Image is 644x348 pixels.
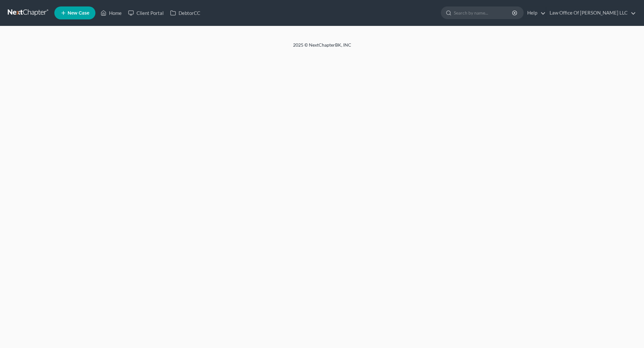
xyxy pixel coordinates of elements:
a: Home [97,7,125,19]
a: Help [524,7,546,19]
a: DebtorCC [167,7,203,19]
a: Client Portal [125,7,167,19]
div: 2025 © NextChapterBK, INC [138,42,507,53]
input: Search by name... [454,7,513,19]
span: New Case [68,11,89,16]
a: Law Office Of [PERSON_NAME] LLC [546,7,636,19]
